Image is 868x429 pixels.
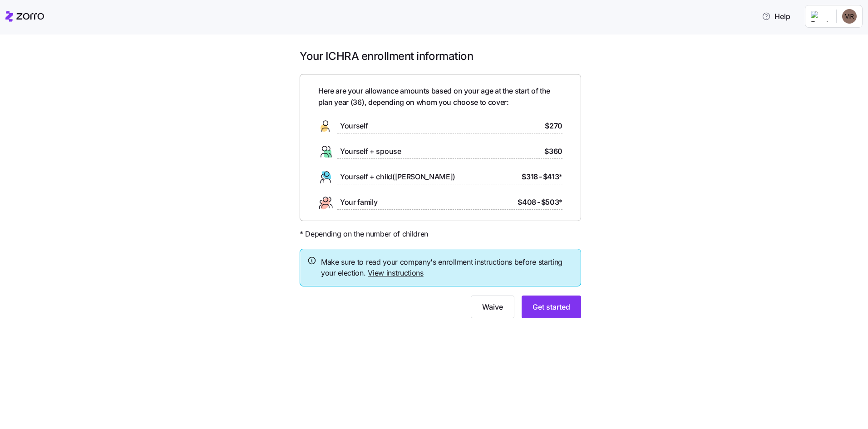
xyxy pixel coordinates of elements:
span: Get started [533,301,570,312]
span: - [537,197,540,208]
img: Employer logo [811,11,829,22]
span: $318 [522,171,538,182]
span: Yourself [340,120,368,132]
span: $408 [518,197,536,208]
span: $503 [541,197,562,208]
button: Waive [471,296,514,318]
button: Get started [522,296,581,318]
span: Your family [340,197,377,208]
span: Yourself + spouse [340,146,401,157]
span: Here are your allowance amounts based on your age at the start of the plan year ( 36 ), depending... [318,85,562,108]
span: $413 [543,171,562,182]
h1: Your ICHRA enrollment information [300,49,581,63]
button: Help [755,7,798,25]
span: * Depending on the number of children [300,228,428,240]
span: - [539,171,542,182]
a: View instructions [368,268,424,277]
span: Yourself + child([PERSON_NAME]) [340,171,455,182]
span: Help [762,11,790,22]
span: $360 [544,146,562,157]
span: $270 [545,120,562,132]
span: Make sure to read your company's enrollment instructions before starting your election. [321,256,573,279]
img: 337cff621c6f0f36a75b3fd6842ef07a [842,9,857,24]
span: Waive [482,301,503,312]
